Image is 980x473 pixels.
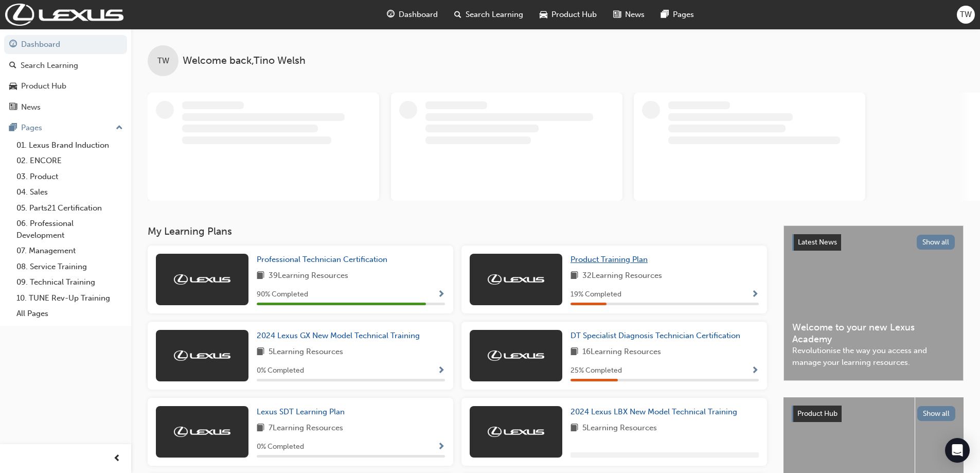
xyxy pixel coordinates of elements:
span: 90 % Completed [257,289,308,301]
a: Latest NewsShow all [792,234,955,251]
span: car-icon [540,8,547,21]
a: car-iconProduct Hub [531,4,605,25]
a: 06. Professional Development [12,216,127,243]
span: 0 % Completed [257,365,304,377]
img: Trak [174,351,230,361]
a: Product Hub [4,77,127,96]
span: Product Hub [551,9,597,21]
span: Latest News [798,238,837,247]
span: 7 Learning Resources [269,422,343,435]
button: Show all [917,235,955,250]
span: 39 Learning Resources [269,270,348,283]
a: 05. Parts21 Certification [12,200,127,216]
a: 08. Service Training [12,259,127,275]
a: 09. Technical Training [12,274,127,290]
a: 03. Product [12,169,127,185]
span: book-icon [257,422,264,435]
a: 01. Lexus Brand Induction [12,137,127,153]
span: guage-icon [9,40,17,49]
span: Welcome back , Tino Welsh [183,55,306,67]
button: Show Progress [437,364,445,377]
button: Show Progress [751,288,759,301]
button: Show Progress [437,441,445,453]
button: Show Progress [437,288,445,301]
button: Show Progress [751,364,759,377]
span: pages-icon [9,124,17,133]
span: Dashboard [399,9,438,21]
span: Welcome to your new Lexus Academy [792,322,955,345]
span: Show Progress [751,290,759,300]
a: search-iconSearch Learning [446,4,531,25]
a: 2024 Lexus LBX New Model Technical Training [571,406,741,418]
a: Latest NewsShow allWelcome to your new Lexus AcademyRevolutionise the way you access and manage y... [783,225,964,381]
span: book-icon [257,270,264,283]
a: 2024 Lexus GX New Model Technical Training [257,330,424,342]
a: Lexus SDT Learning Plan [257,406,349,418]
span: search-icon [454,8,461,21]
a: Professional Technician Certification [257,254,391,266]
a: 07. Management [12,243,127,259]
a: 04. Sales [12,184,127,200]
a: All Pages [12,306,127,322]
div: Open Intercom Messenger [945,438,970,463]
span: Pages [673,9,694,21]
img: Trak [5,4,123,26]
a: 02. ENCORE [12,153,127,169]
div: Pages [21,122,42,134]
span: Lexus SDT Learning Plan [257,407,345,416]
span: TW [157,55,169,67]
span: search-icon [9,61,16,71]
a: 10. TUNE Rev-Up Training [12,290,127,306]
span: up-icon [116,121,123,135]
span: 2024 Lexus LBX New Model Technical Training [571,407,737,416]
span: Revolutionise the way you access and manage your learning resources. [792,345,955,368]
span: Professional Technician Certification [257,255,387,264]
a: Product HubShow all [792,406,955,422]
span: DT Specialist Diagnosis Technician Certification [571,331,740,340]
img: Trak [488,427,544,437]
span: Show Progress [437,290,445,300]
span: 19 % Completed [571,289,621,301]
img: Trak [174,274,230,285]
a: DT Specialist Diagnosis Technician Certification [571,330,744,342]
span: TW [960,9,972,21]
div: Search Learning [21,60,78,72]
a: guage-iconDashboard [379,4,446,25]
button: Show all [917,406,956,421]
a: News [4,98,127,117]
img: Trak [174,427,230,437]
span: News [625,9,645,21]
span: 5 Learning Resources [582,422,657,435]
span: Search Learning [466,9,523,21]
a: Search Learning [4,56,127,75]
span: 2024 Lexus GX New Model Technical Training [257,331,420,340]
span: Show Progress [437,443,445,452]
span: 32 Learning Resources [582,270,662,283]
span: car-icon [9,82,17,91]
div: Product Hub [21,80,66,92]
span: guage-icon [387,8,395,21]
span: book-icon [571,422,578,435]
h3: My Learning Plans [148,225,767,237]
span: news-icon [613,8,621,21]
span: news-icon [9,103,17,112]
span: Product Training Plan [571,255,648,264]
a: news-iconNews [605,4,653,25]
span: pages-icon [661,8,669,21]
span: Show Progress [751,366,759,376]
a: Product Training Plan [571,254,652,266]
span: 16 Learning Resources [582,346,661,359]
span: book-icon [571,270,578,283]
img: Trak [488,351,544,361]
span: Product Hub [797,409,838,418]
span: book-icon [257,346,264,359]
a: pages-iconPages [653,4,702,25]
button: Pages [4,118,127,137]
span: 5 Learning Resources [269,346,343,359]
span: prev-icon [113,452,121,465]
span: 25 % Completed [571,365,622,377]
span: Show Progress [437,366,445,376]
span: 0 % Completed [257,441,304,453]
span: book-icon [571,346,578,359]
